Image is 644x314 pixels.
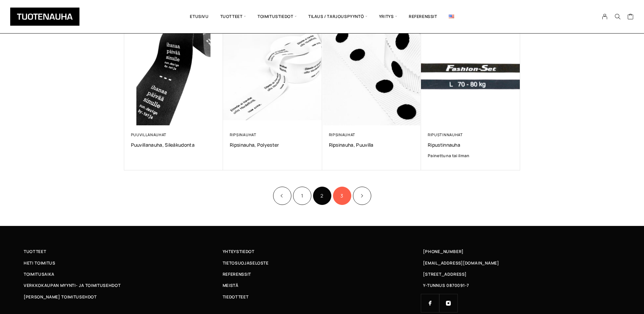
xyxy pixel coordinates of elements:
a: Toimitusaika [24,271,223,278]
span: Referenssit [223,271,251,278]
span: [STREET_ADDRESS] [423,271,466,278]
span: Tilaus / Tarjouspyyntö [303,5,373,28]
span: Toimitusaika [24,271,54,278]
span: Sivu 2 [313,187,331,205]
span: Toimitustiedot [252,5,303,28]
span: Tietosuojaseloste [223,259,269,267]
a: Meistä [223,282,422,289]
a: Ripustinnauhat [428,132,463,137]
a: Facebook [421,294,439,312]
a: Verkkokaupan myynti- ja toimitusehdot [24,282,223,289]
a: Heti toimitus [24,259,223,267]
a: [PHONE_NUMBER] [423,248,464,255]
a: [PERSON_NAME] toimitusehdot [24,293,223,300]
span: Tiedotteet [223,293,249,300]
span: Yhteystiedot [223,248,254,255]
strong: Painettuna tai ilman [428,153,470,159]
a: Instagram [439,294,458,312]
a: Tuotteet [24,248,223,255]
img: English [449,15,454,18]
a: Sivu 3 [333,187,351,205]
img: Tuotenauha Oy [10,7,80,26]
a: Yhteystiedot [223,248,422,255]
span: Meistä [223,282,239,289]
a: Ripsinauhat [329,132,356,137]
a: Referenssit [223,271,422,278]
a: Ripustinnauha [428,142,513,148]
a: Ripsinauha, puuvilla [329,142,415,148]
a: [EMAIL_ADDRESS][DOMAIN_NAME] [423,259,499,267]
a: Ripsinauhat [230,132,257,137]
a: My Account [598,14,612,20]
a: Tiedotteet [223,293,422,300]
a: Tietosuojaseloste [223,259,422,267]
a: Puuvillanauhat [131,132,167,137]
span: [PERSON_NAME] toimitusehdot [24,293,97,300]
a: Puuvillanauha, sileäkudonta [131,142,217,148]
span: Yritys [373,5,403,28]
a: Painettuna tai ilman [428,152,513,159]
span: Verkkokaupan myynti- ja toimitusehdot [24,282,120,289]
span: Tuotteet [24,248,46,255]
a: Ripsinauha, polyester [230,142,315,148]
a: Referenssit [403,5,443,28]
span: Tuotteet [215,5,252,28]
nav: Product Pagination [124,186,520,206]
a: Etusivu [184,5,214,28]
span: Y-TUNNUS 0870091-7 [423,282,469,289]
a: Cart [627,13,634,21]
button: Search [611,14,624,20]
a: Sivu 1 [293,187,311,205]
span: Heti toimitus [24,259,55,267]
